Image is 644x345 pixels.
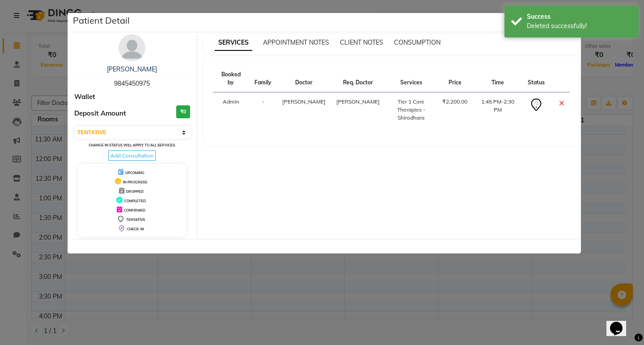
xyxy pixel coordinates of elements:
span: CONFIRMED [124,208,145,212]
span: TENTATIVE [126,217,145,222]
span: IN PROGRESS [123,180,147,184]
div: Success [527,12,632,21]
h3: ₹0 [176,105,190,118]
a: [PERSON_NAME] [107,65,157,73]
div: Deleted successfully! [527,21,632,31]
th: Price [437,65,473,92]
img: avatar [119,34,145,61]
th: Services [385,65,437,92]
div: Tier 1 Core Therapies - Shirodhara [390,98,432,122]
span: UPCOMING [125,170,144,175]
span: APPOINTMENT NOTES [263,38,329,46]
span: [PERSON_NAME] [282,98,326,105]
th: Time [473,65,522,92]
h5: Patient Detail [73,14,130,27]
span: CONSUMPTION [394,38,441,46]
th: Booked by [213,65,250,92]
span: DROPPED [126,189,144,194]
small: Change in status will apply to all services. [89,143,176,147]
span: Add Consultation [108,150,156,161]
span: 9845450975 [114,79,150,87]
span: CLIENT NOTES [340,38,383,46]
th: Doctor [277,65,331,92]
span: [PERSON_NAME] [336,98,380,105]
th: Req. Doctor [331,65,385,92]
span: CHECK-IN [127,227,144,231]
span: COMPLETED [124,199,146,203]
td: - [249,92,277,128]
span: SERVICES [215,35,252,51]
div: ₹2,200.00 [442,98,467,106]
th: Family [249,65,277,92]
td: 1:45 PM-2:30 PM [473,92,522,128]
td: Admin [213,92,250,128]
iframe: chat widget [606,309,635,336]
span: Wallet [74,92,95,102]
span: Deposit Amount [74,108,126,119]
th: Status [522,65,550,92]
